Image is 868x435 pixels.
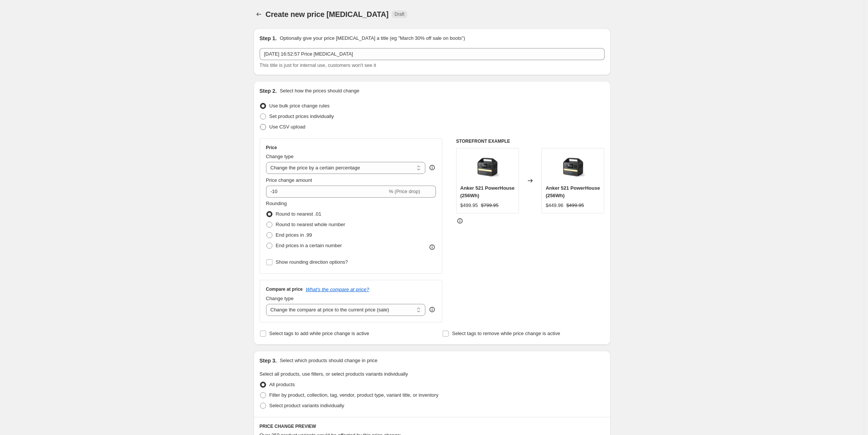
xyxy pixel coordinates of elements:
[269,392,439,398] span: Filter by product, collection, tag, vendor, product type, variant title, or inventory
[558,152,588,182] img: a1720c11_anker_521_powerhouse__256wh__hero__1800x1800px_80x.jpg
[266,154,294,159] span: Change type
[276,259,348,265] span: Show rounding direction options?
[260,87,277,95] h2: Step 2.
[260,423,605,429] h6: PRICE CHANGE PREVIEW
[481,202,499,209] strike: $799.95
[266,296,294,301] span: Change type
[254,9,264,20] button: Price change jobs
[280,87,359,95] p: Select how the prices should change
[395,11,404,17] span: Draft
[266,286,303,292] h3: Compare at price
[456,138,605,144] h6: STOREFRONT EXAMPLE
[452,331,560,336] span: Select tags to remove while price change is active
[546,202,563,209] div: $449.96
[276,222,345,227] span: Round to nearest whole number
[269,403,344,408] span: Select product variants individually
[276,211,321,217] span: Round to nearest .01
[472,152,502,182] img: a1720c11_anker_521_powerhouse__256wh__hero__1800x1800px_80x.jpg
[260,62,376,68] span: This title is just for internal use, customers won't see it
[306,287,369,292] button: What's the compare at price?
[269,331,369,336] span: Select tags to add while price change is active
[460,185,515,198] span: Anker 521 PowerHouse (256Wh)
[260,371,408,377] span: Select all products, use filters, or select products variants individually
[428,306,436,313] div: help
[269,103,330,109] span: Use bulk price change rules
[566,202,584,209] strike: $499.95
[269,113,334,119] span: Set product prices individually
[266,186,387,198] input: -15
[266,145,277,151] h3: Price
[266,201,287,206] span: Rounding
[260,48,605,60] input: 30% off holiday sale
[280,35,465,42] p: Optionally give your price [MEDICAL_DATA] a title (eg "March 30% off sale on boots")
[266,10,389,18] span: Create new price [MEDICAL_DATA]
[260,357,277,364] h2: Step 3.
[460,202,478,209] div: $499.95
[269,124,305,130] span: Use CSV upload
[260,35,277,42] h2: Step 1.
[546,185,600,198] span: Anker 521 PowerHouse (256Wh)
[428,164,436,171] div: help
[389,189,420,194] span: % (Price drop)
[276,243,342,248] span: End prices in a certain number
[269,382,295,387] span: All products
[276,232,312,238] span: End prices in .99
[280,357,377,364] p: Select which products should change in price
[266,177,312,183] span: Price change amount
